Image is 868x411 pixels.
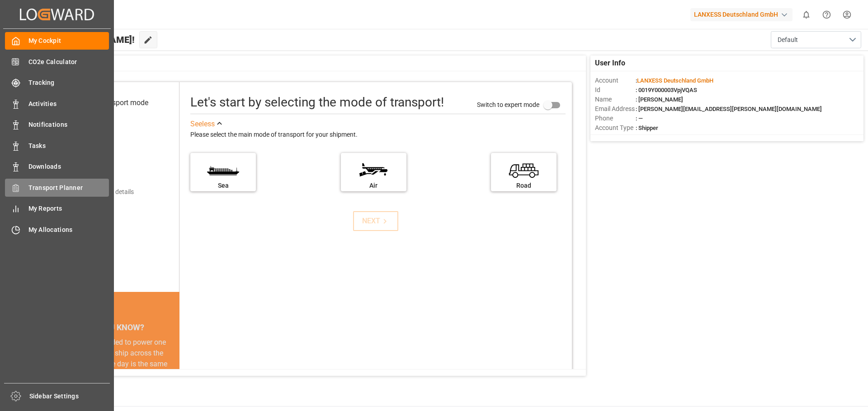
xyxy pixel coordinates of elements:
span: : [636,77,713,84]
span: Switch to expert mode [477,101,539,108]
a: My Reports [5,200,109,217]
span: Account [595,76,636,85]
a: CO2e Calculator [5,53,109,70]
div: Air [345,181,402,190]
div: Please select the main mode of transport for your shipment. [190,129,566,140]
a: Notifications [5,116,109,134]
div: Road [495,181,552,190]
span: Phone [595,114,636,123]
button: show 0 new notifications [796,5,816,25]
div: NEXT [362,216,390,226]
span: Default [778,35,798,45]
span: Activities [28,99,109,109]
span: Downloads [28,162,109,171]
div: Sea [195,181,251,190]
span: My Allocations [28,225,109,235]
div: DID YOU KNOW? [49,318,179,337]
button: NEXT [353,211,398,231]
a: My Allocations [5,221,109,238]
a: Activities [5,95,109,112]
a: Transport Planner [5,179,109,196]
span: Email Address [595,104,636,114]
span: : [PERSON_NAME][EMAIL_ADDRESS][PERSON_NAME][DOMAIN_NAME] [636,106,822,112]
span: : [PERSON_NAME] [636,96,683,103]
span: Tasks [28,141,109,151]
span: Sidebar Settings [29,392,110,401]
span: Name [595,95,636,104]
span: Hello [PERSON_NAME]! [38,31,135,48]
a: Tasks [5,137,109,154]
span: CO2e Calculator [28,57,109,67]
span: Notifications [28,120,109,129]
span: LANXESS Deutschland GmbH [637,77,713,84]
a: Downloads [5,158,109,175]
div: LANXESS Deutschland GmbH [690,8,793,21]
a: Tracking [5,74,109,92]
button: Help Center [816,5,837,25]
span: My Reports [28,204,109,213]
button: open menu [771,31,861,48]
span: Account Type [595,123,636,133]
span: : Shipper [636,125,658,131]
div: See less [190,119,215,129]
span: Tracking [28,78,109,88]
span: : — [636,115,643,122]
a: My Cockpit [5,32,109,50]
button: LANXESS Deutschland GmbH [690,6,796,23]
span: : 0019Y000003VpjVQAS [636,87,697,93]
span: User Info [595,58,625,69]
span: Transport Planner [28,183,109,193]
span: My Cockpit [28,36,109,46]
span: Id [595,85,636,95]
div: Let's start by selecting the mode of transport! [190,93,444,112]
div: The energy needed to power one large container ship across the ocean in a single day is the same ... [60,337,169,402]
